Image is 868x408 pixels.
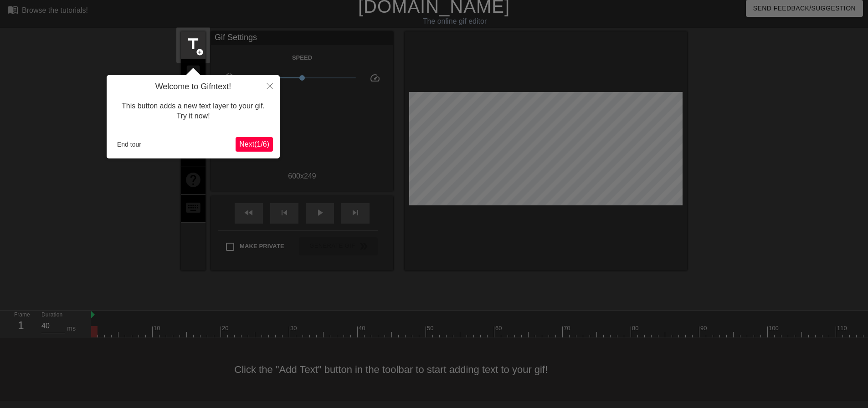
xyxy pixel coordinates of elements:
button: End tour [113,138,145,151]
button: Next [236,137,273,152]
h4: Welcome to Gifntext! [113,82,273,92]
div: This button adds a new text layer to your gif. Try it now! [113,92,273,131]
button: Close [260,75,280,96]
span: Next ( 1 / 6 ) [239,140,269,148]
